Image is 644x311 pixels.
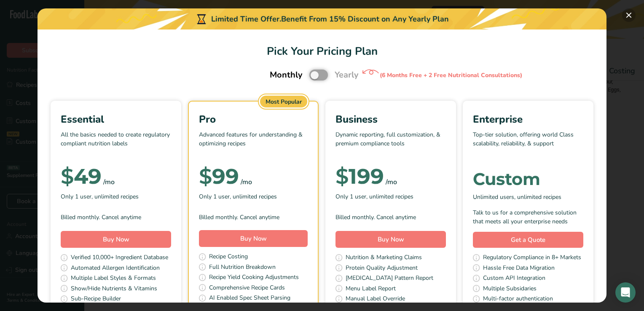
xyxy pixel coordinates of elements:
[615,282,636,303] div: Open Intercom Messenger
[103,235,129,244] span: Buy Now
[346,263,418,274] span: Protein Quality Adjustment
[281,13,449,25] div: Benefit From 15% Discount on Any Yearly Plan
[335,164,349,189] span: $
[346,294,405,305] span: Manual Label Override
[511,235,545,245] span: Get a Quote
[71,253,168,263] span: Verified 10,000+ Ingredient Database
[209,263,276,273] span: Full Nutrition Breakdown
[71,284,157,295] span: Show/Hide Nutrients & Vitamins
[335,112,446,127] div: Business
[473,171,583,188] div: Custom
[199,230,308,247] button: Buy Now
[61,130,171,155] p: All the basics needed to create regulatory compliant nutrition labels
[209,293,290,304] span: AI Enabled Spec Sheet Parsing
[199,164,212,189] span: $
[473,130,583,155] p: Top-tier solution, offering world Class scalability, reliability, & support
[199,192,277,201] span: Only 1 user, unlimited recipes
[209,273,299,283] span: Recipe Yield Cooking Adjustments
[473,208,583,226] div: Talk to us for a comprehensive solution that meets all your enterprise needs
[103,177,115,187] div: /mo
[335,130,446,155] p: Dynamic reporting, full customization, & premium compliance tools
[473,112,583,127] div: Enterprise
[61,112,171,127] div: Essential
[346,273,433,284] span: [MEDICAL_DATA] Pattern Report
[483,253,581,263] span: Regulatory Compliance in 8+ Markets
[483,294,553,305] span: Multi-factor authentication
[260,96,307,107] div: Most Popular
[61,168,102,185] div: 49
[380,71,522,80] div: (6 Months Free + 2 Free Nutritional Consultations)
[346,284,396,295] span: Menu Label Report
[483,284,537,295] span: Multiple Subsidaries
[48,43,596,59] h1: Pick Your Pricing Plan
[346,253,422,263] span: Nutrition & Marketing Claims
[473,232,583,248] a: Get a Quote
[61,213,171,222] div: Billed monthly. Cancel anytime
[209,283,285,294] span: Comprehensive Recipe Cards
[240,234,267,243] span: Buy Now
[199,213,308,222] div: Billed monthly. Cancel anytime
[483,263,555,274] span: Hassle Free Data Migration
[241,177,252,187] div: /mo
[270,69,303,81] span: Monthly
[335,69,359,81] span: Yearly
[335,192,413,201] span: Only 1 user, unlimited recipes
[71,273,156,284] span: Multiple Label Styles & Formats
[378,235,404,244] span: Buy Now
[335,168,384,185] div: 199
[483,273,545,284] span: Custom API Integration
[61,164,74,189] span: $
[335,213,446,222] div: Billed monthly. Cancel anytime
[71,294,121,305] span: Sub-Recipe Builder
[209,252,248,263] span: Recipe Costing
[199,130,308,155] p: Advanced features for understanding & optimizing recipes
[38,8,606,29] div: Limited Time Offer.
[335,231,446,248] button: Buy Now
[71,263,160,274] span: Automated Allergen Identification
[199,112,308,127] div: Pro
[473,193,561,201] span: Unlimited users, unlimited recipes
[61,231,171,248] button: Buy Now
[199,168,239,185] div: 99
[386,177,397,187] div: /mo
[61,192,139,201] span: Only 1 user, unlimited recipes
